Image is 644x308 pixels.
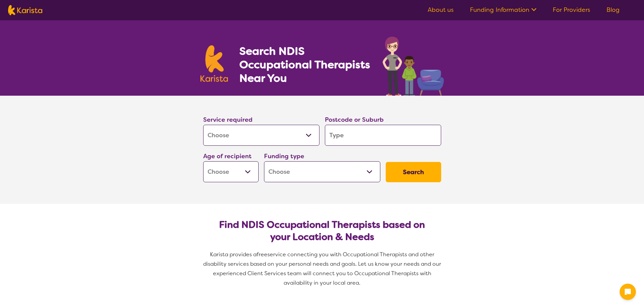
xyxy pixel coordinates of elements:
[383,37,444,96] img: occupational-therapy
[428,6,454,14] a: About us
[553,6,590,14] a: For Providers
[203,152,252,160] label: Age of recipient
[325,125,441,146] input: Type
[209,219,436,243] h2: Find NDIS Occupational Therapists based on your Location & Needs
[203,251,443,286] span: service connecting you with Occupational Therapists and other disability services based on your p...
[200,45,228,82] img: Karista logo
[257,251,267,258] span: free
[386,162,441,182] button: Search
[203,116,253,124] label: Service required
[606,6,620,14] a: Blog
[210,251,257,258] span: Karista provides a
[325,116,384,124] label: Postcode or Suburb
[239,44,371,85] h1: Search NDIS Occupational Therapists Near You
[8,5,42,15] img: Karista logo
[264,152,304,160] label: Funding type
[470,6,536,14] a: Funding Information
